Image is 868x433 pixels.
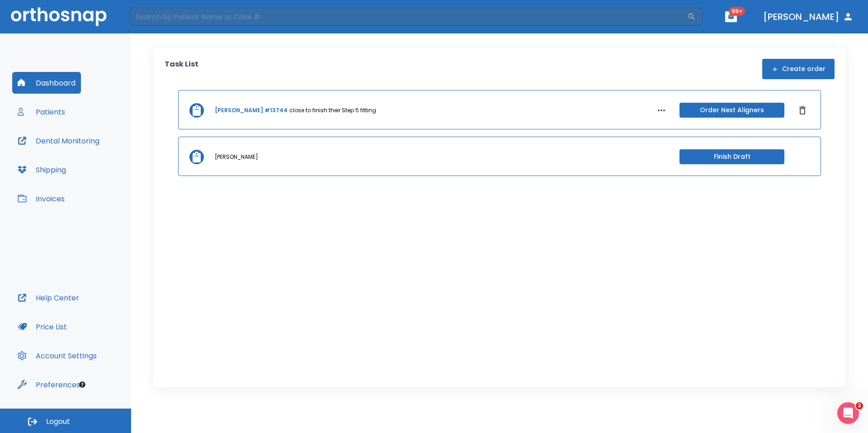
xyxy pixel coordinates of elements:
[837,402,859,424] iframe: Intercom live chat
[12,101,71,123] button: Patients
[215,153,258,161] p: [PERSON_NAME]
[12,188,70,209] button: Invoices
[11,7,107,26] img: Orthosnap
[78,381,86,389] div: Tooltip anchor
[12,345,102,366] button: Account Settings
[165,59,198,79] p: Task List
[46,417,70,427] span: Logout
[12,374,85,395] button: Preferences
[762,59,835,79] button: Create order
[759,9,857,25] button: [PERSON_NAME]
[12,159,71,181] button: Shipping
[12,316,72,338] button: Price List
[729,7,745,16] span: 99+
[12,130,105,152] button: Dental Monitoring
[129,8,687,26] input: Search by Patient Name or Case #
[12,72,81,94] button: Dashboard
[289,106,376,114] p: close to finish their Step 5 fitting
[12,287,85,309] button: Help Center
[679,149,784,164] button: Finish Draft
[795,103,810,118] button: Dismiss
[679,103,784,118] button: Order Next Aligners
[856,402,863,409] span: 2
[215,106,288,114] a: [PERSON_NAME] #13744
